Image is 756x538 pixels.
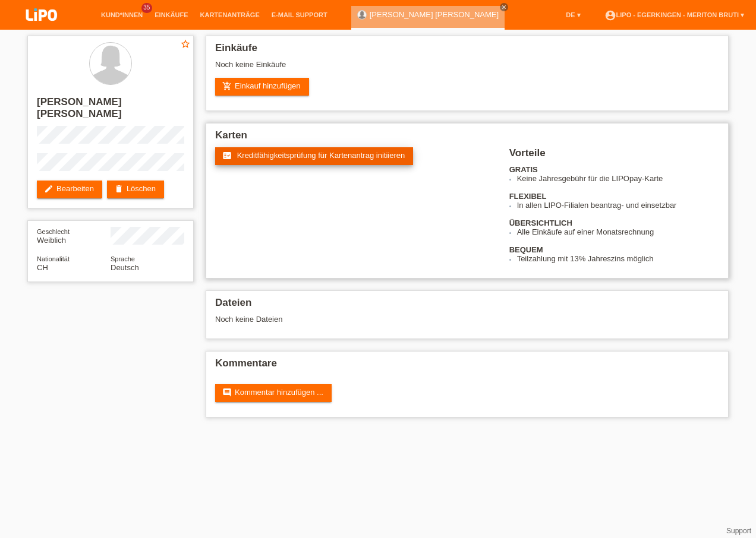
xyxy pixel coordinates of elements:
i: edit [44,184,53,194]
span: Schweiz [37,263,48,272]
a: [PERSON_NAME] [PERSON_NAME] [370,10,499,19]
span: Geschlecht [37,228,70,235]
h2: Vorteile [509,147,719,165]
a: deleteLöschen [107,181,164,198]
a: Kund*innen [95,11,149,18]
a: E-Mail Support [266,11,333,18]
a: star_border [180,39,191,51]
a: DE ▾ [560,11,586,18]
span: Nationalität [37,255,70,262]
b: FLEXIBEL [509,192,547,201]
h2: Kommentare [215,357,719,375]
i: delete [114,184,124,194]
a: account_circleLIPO - Egerkingen - Meriton Bruti ▾ [598,11,750,18]
a: commentKommentar hinzufügen ... [215,384,332,402]
div: Noch keine Einkäufe [215,60,719,78]
span: Sprache [111,255,135,262]
h2: Einkäufe [215,42,719,60]
span: Deutsch [111,263,139,272]
span: Kreditfähigkeitsprüfung für Kartenantrag initiieren [237,151,405,160]
i: comment [222,388,232,397]
div: Weiblich [37,227,111,245]
a: close [500,3,508,11]
b: GRATIS [509,165,538,174]
a: Support [726,527,751,535]
a: fact_check Kreditfähigkeitsprüfung für Kartenantrag initiieren [215,147,413,165]
li: Alle Einkäufe auf einer Monatsrechnung [517,227,719,236]
li: In allen LIPO-Filialen beantrag- und einsetzbar [517,201,719,210]
a: Einkäufe [149,11,194,18]
b: ÜBERSICHTLICH [509,219,572,227]
a: add_shopping_cartEinkauf hinzufügen [215,78,309,96]
a: LIPO pay [12,24,71,33]
a: editBearbeiten [37,181,102,198]
div: Noch keine Dateien [215,315,578,324]
i: star_border [180,39,191,49]
a: Kartenanträge [194,11,266,18]
h2: Karten [215,129,719,147]
i: fact_check [222,151,232,160]
b: BEQUEM [509,245,543,254]
span: 35 [141,3,152,13]
i: account_circle [604,10,616,21]
h2: Dateien [215,297,719,315]
i: close [501,4,507,10]
h2: [PERSON_NAME] [PERSON_NAME] [37,96,184,126]
i: add_shopping_cart [222,81,232,91]
li: Keine Jahresgebühr für die LIPOpay-Karte [517,174,719,183]
li: Teilzahlung mit 13% Jahreszins möglich [517,254,719,263]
